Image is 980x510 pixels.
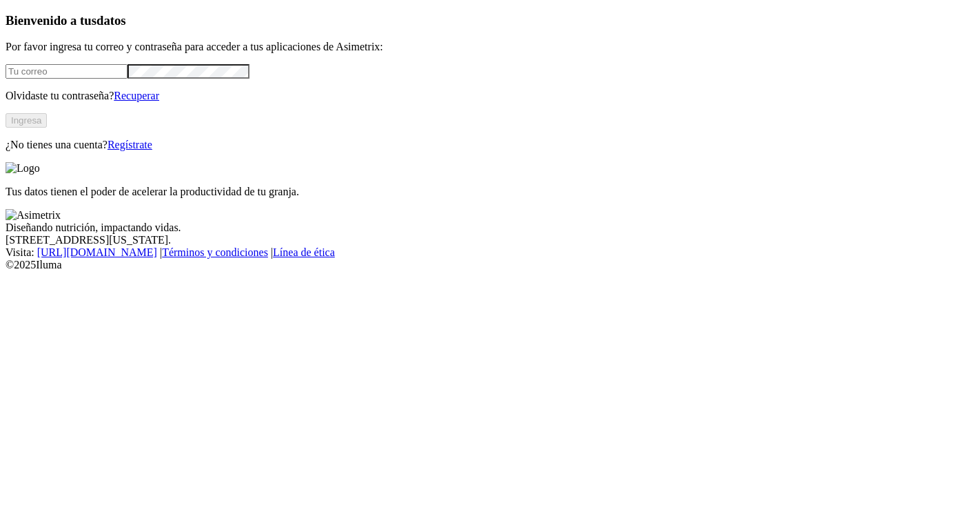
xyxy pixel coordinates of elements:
[6,234,974,246] div: [STREET_ADDRESS][US_STATE].
[6,64,127,79] input: Tu correo
[6,90,974,102] p: Olvidaste tu contraseña?
[37,246,157,258] a: [URL][DOMAIN_NAME]
[6,139,974,151] p: ¿No tienes una cuenta?
[6,246,974,259] div: Visita : | |
[6,41,974,53] p: Por favor ingresa tu correo y contraseña para acceder a tus aplicaciones de Asimetrix:
[6,209,61,222] img: Asimetrix
[6,162,40,175] img: Logo
[114,90,159,101] a: Recuperar
[6,259,974,271] div: © 2025 Iluma
[96,13,126,28] span: datos
[6,113,47,128] button: Ingresa
[6,222,974,234] div: Diseñando nutrición, impactando vidas.
[6,13,974,28] h3: Bienvenido a tus
[273,246,335,258] a: Línea de ética
[162,246,268,258] a: Términos y condiciones
[108,139,152,150] a: Regístrate
[6,186,974,198] p: Tus datos tienen el poder de acelerar la productividad de tu granja.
